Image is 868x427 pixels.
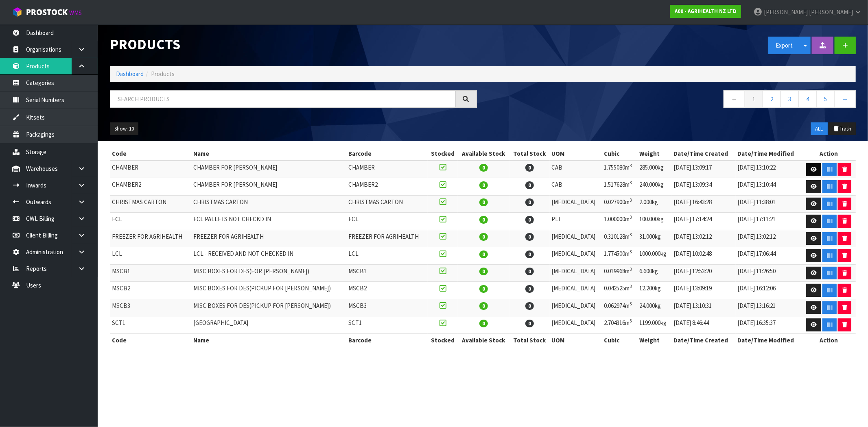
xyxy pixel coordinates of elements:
[525,198,534,206] span: 0
[637,213,671,230] td: 100.000kg
[637,247,671,265] td: 1000.000kg
[479,216,488,224] span: 0
[671,264,735,282] td: [DATE] 12:53:20
[834,90,856,108] a: →
[509,333,549,346] th: Total Stock
[191,178,346,196] td: CHAMBER FOR [PERSON_NAME]
[12,7,22,17] img: cube-alt.png
[816,90,835,108] a: 5
[550,161,602,178] td: CAB
[781,90,799,108] a: 3
[525,216,534,224] span: 0
[110,333,191,346] th: Code
[630,283,632,289] sup: 3
[637,230,671,247] td: 31.000kg
[346,264,428,282] td: MSCB1
[479,181,488,189] span: 0
[550,230,602,247] td: [MEDICAL_DATA]
[346,333,428,346] th: Barcode
[802,147,856,160] th: Action
[671,230,735,247] td: [DATE] 13:02:12
[346,316,428,334] td: SCT1
[110,122,138,135] button: Show: 10
[602,195,637,213] td: 0.027900m
[671,195,735,213] td: [DATE] 16:43:28
[110,213,191,230] td: FCL
[525,302,534,310] span: 0
[671,299,735,316] td: [DATE] 13:10:31
[768,37,800,54] button: Export
[110,264,191,282] td: MSCB1
[191,147,346,160] th: Name
[637,178,671,196] td: 240.000kg
[671,247,735,265] td: [DATE] 10:02:48
[736,316,802,334] td: [DATE] 16:35:37
[736,299,802,316] td: [DATE] 13:16:21
[671,147,735,160] th: Date/Time Created
[191,264,346,282] td: MISC BOXES FOR DES(FOR [PERSON_NAME])
[630,301,632,307] sup: 3
[550,178,602,196] td: CAB
[736,161,802,178] td: [DATE] 13:10:22
[110,195,191,213] td: CHRISTMAS CARTON
[428,333,458,346] th: Stocked
[110,178,191,196] td: CHAMBER2
[116,70,144,78] a: Dashboard
[110,316,191,334] td: SCT1
[191,282,346,299] td: MISC BOXES FOR DES(PICKUP FOR [PERSON_NAME])
[191,230,346,247] td: FREEZER FOR AGRIHEALTH
[637,264,671,282] td: 6.600kg
[602,161,637,178] td: 1.755080m
[525,268,534,275] span: 0
[637,333,671,346] th: Weight
[346,161,428,178] td: CHAMBER
[798,90,817,108] a: 4
[346,282,428,299] td: MSCB2
[811,122,828,135] button: ALL
[110,147,191,160] th: Code
[671,333,735,346] th: Date/Time Created
[479,233,488,241] span: 0
[736,333,802,346] th: Date/Time Modified
[191,299,346,316] td: MISC BOXES FOR DES(PICKUP FOR [PERSON_NAME])
[630,266,632,272] sup: 3
[191,333,346,346] th: Name
[346,147,428,160] th: Barcode
[736,213,802,230] td: [DATE] 17:11:21
[346,247,428,265] td: LCL
[630,180,632,185] sup: 3
[724,90,745,108] a: ←
[602,316,637,334] td: 2.704316m
[736,282,802,299] td: [DATE] 16:12:06
[550,264,602,282] td: [MEDICAL_DATA]
[745,90,763,108] a: 1
[525,233,534,241] span: 0
[525,320,534,327] span: 0
[151,70,175,78] span: Products
[602,213,637,230] td: 1.000000m
[671,316,735,334] td: [DATE] 8:46:44
[525,251,534,258] span: 0
[550,299,602,316] td: [MEDICAL_DATA]
[479,302,488,310] span: 0
[550,213,602,230] td: PLT
[346,195,428,213] td: CHRISTMAS CARTON
[736,264,802,282] td: [DATE] 11:26:50
[671,282,735,299] td: [DATE] 13:09:19
[479,164,488,172] span: 0
[489,90,856,110] nav: Page navigation
[550,316,602,334] td: [MEDICAL_DATA]
[637,147,671,160] th: Weight
[479,251,488,258] span: 0
[736,147,802,160] th: Date/Time Modified
[550,247,602,265] td: [MEDICAL_DATA]
[550,282,602,299] td: [MEDICAL_DATA]
[525,164,534,172] span: 0
[479,198,488,206] span: 0
[637,316,671,334] td: 1199.000kg
[809,8,853,16] span: [PERSON_NAME]
[346,178,428,196] td: CHAMBER2
[110,230,191,247] td: FREEZER FOR AGRIHEALTH
[602,282,637,299] td: 0.042525m
[191,161,346,178] td: CHAMBER FOR [PERSON_NAME]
